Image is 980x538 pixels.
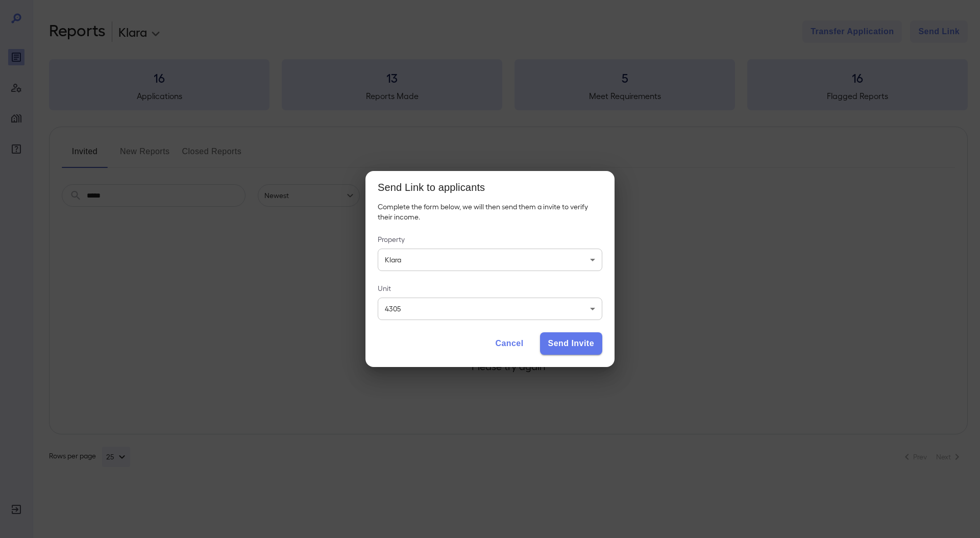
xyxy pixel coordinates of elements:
[378,283,602,294] label: Unit
[487,332,531,355] button: Cancel
[378,298,602,320] div: 4305
[365,171,615,202] h2: Send Link to applicants
[540,332,602,355] button: Send Invite
[378,234,602,244] label: Property
[378,202,602,222] p: Complete the form below, we will then send them a invite to verify their income.
[378,249,602,271] div: Klara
